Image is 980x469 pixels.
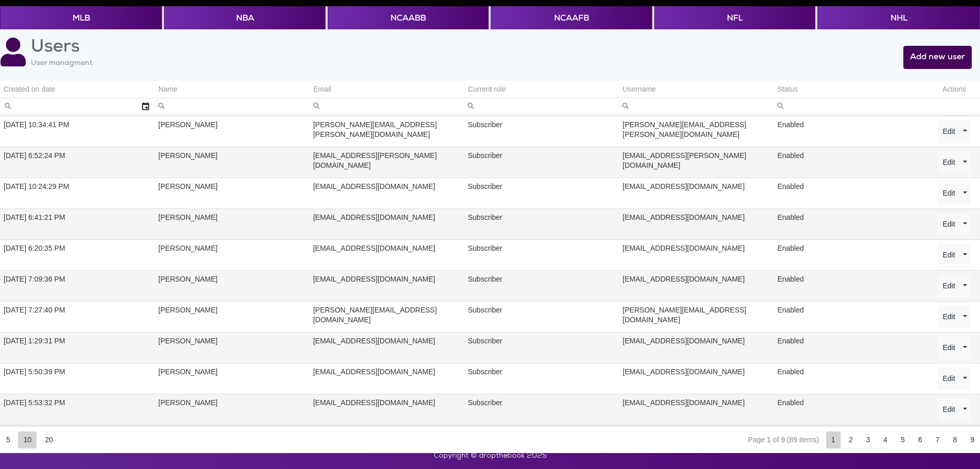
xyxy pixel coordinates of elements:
[619,270,774,301] td: [EMAIL_ADDRESS][DOMAIN_NAME]
[619,98,774,115] td: Filter cell
[155,147,310,178] td: [PERSON_NAME]
[464,178,619,209] td: Subscriber
[774,98,929,115] input: Filter cell
[164,6,325,29] button: NBA
[619,332,774,363] td: [EMAIL_ADDRESS][DOMAIN_NAME]
[310,98,465,115] input: Filter cell
[313,84,331,94] div: Email
[155,239,310,270] td: [PERSON_NAME]
[619,239,774,270] td: [EMAIL_ADDRESS][DOMAIN_NAME]
[155,363,310,394] td: [PERSON_NAME]
[938,120,959,143] button: Edit
[310,81,465,98] td: Column Email
[774,147,929,178] td: Enabled
[938,398,959,421] button: Edit
[774,394,929,425] td: Enabled
[310,332,465,363] td: [EMAIL_ADDRESS][DOMAIN_NAME]
[155,270,310,301] td: [PERSON_NAME]
[310,270,465,301] td: [EMAIL_ADDRESS][DOMAIN_NAME]
[468,84,506,94] div: Current role
[464,98,619,115] td: Filter cell
[619,98,774,115] input: Filter cell
[931,431,945,448] div: Page 7
[155,301,310,332] td: [PERSON_NAME]
[929,81,980,98] td: Column Actions
[328,6,489,29] button: NCAABB
[31,38,93,59] h1: Users
[619,147,774,178] td: [EMAIL_ADDRESS][PERSON_NAME][DOMAIN_NAME]
[310,209,465,239] td: [EMAIL_ADDRESS][DOMAIN_NAME]
[155,178,310,209] td: [PERSON_NAME]
[158,84,177,94] div: Name
[938,244,959,267] button: Edit
[619,81,774,98] td: Column Username
[774,363,929,394] td: Enabled
[464,270,619,301] td: Subscriber
[155,209,310,239] td: [PERSON_NAME]
[464,98,619,115] input: Filter cell
[777,84,798,94] div: Status
[938,151,959,174] button: Edit
[619,116,774,147] td: [PERSON_NAME][EMAIL_ADDRESS][PERSON_NAME][DOMAIN_NAME]
[464,332,619,363] td: Subscriber
[155,332,310,363] td: [PERSON_NAME]
[310,394,465,425] td: [EMAIL_ADDRESS][DOMAIN_NAME]
[464,394,619,425] td: Subscriber
[155,81,310,98] td: Column Name
[932,84,976,94] div: Actions
[622,84,656,94] div: Username
[155,98,310,115] td: Filter cell
[491,6,652,29] button: NCAAFB
[464,116,619,147] td: Subscriber
[774,81,929,98] td: Column Status
[18,431,37,448] div: Display 10 items on page
[155,98,310,115] input: Filter cell
[464,209,619,239] td: Subscriber
[826,431,841,448] div: Page 1
[464,147,619,178] td: Subscriber
[861,431,875,448] div: Page 3
[619,363,774,394] td: [EMAIL_ADDRESS][DOMAIN_NAME]
[310,116,465,147] td: [PERSON_NAME][EMAIL_ADDRESS][PERSON_NAME][DOMAIN_NAME]
[464,239,619,270] td: Subscriber
[938,305,959,328] button: Edit
[654,6,815,29] button: NFL
[913,431,928,448] div: Page 6
[938,182,959,205] button: Edit
[137,98,154,115] div: Select
[903,46,972,69] button: Add new user
[39,431,58,448] div: Display 20 items on page
[817,6,979,29] button: NHL
[464,81,619,98] td: Column Current role
[774,239,929,270] td: Enabled
[464,301,619,332] td: Subscriber
[844,431,858,448] div: Page 2
[155,116,310,147] td: [PERSON_NAME]
[938,213,959,236] button: Edit
[896,431,910,448] div: Page 5
[774,301,929,332] td: Enabled
[878,431,893,448] div: Page 4
[774,270,929,301] td: Enabled
[938,367,959,390] button: Edit
[619,178,774,209] td: [EMAIL_ADDRESS][DOMAIN_NAME]
[310,301,465,332] td: [PERSON_NAME][EMAIL_ADDRESS][DOMAIN_NAME]
[619,394,774,425] td: [EMAIL_ADDRESS][DOMAIN_NAME]
[774,209,929,239] td: Enabled
[774,332,929,363] td: Enabled
[965,431,979,448] div: Page 9
[310,98,465,115] td: Filter cell
[155,394,310,425] td: [PERSON_NAME]
[310,239,465,270] td: [EMAIL_ADDRESS][DOMAIN_NAME]
[310,363,465,394] td: [EMAIL_ADDRESS][DOMAIN_NAME]
[31,59,93,68] label: User managment
[4,84,55,94] div: Created on date
[774,178,929,209] td: Enabled
[774,98,929,115] td: Filter cell
[619,209,774,239] td: [EMAIL_ADDRESS][DOMAIN_NAME]
[310,178,465,209] td: [EMAIL_ADDRESS][DOMAIN_NAME]
[748,436,819,444] div: Page 1 of 9 (89 items)
[938,336,959,359] button: Edit
[938,274,959,298] button: Edit
[619,301,774,332] td: [PERSON_NAME][EMAIL_ADDRESS][DOMAIN_NAME]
